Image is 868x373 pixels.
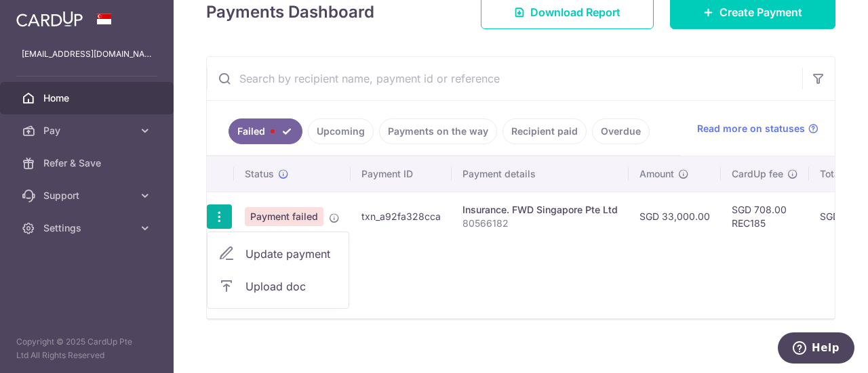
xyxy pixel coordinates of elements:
[592,118,650,144] a: Overdue
[820,167,865,181] span: Total amt.
[629,192,721,241] td: SGD 33,000.00
[16,11,83,27] img: CardUp
[43,156,133,170] span: Refer & Save
[777,332,854,366] iframe: Opens a widget where you can find more information
[697,122,818,135] a: Read more on statuses
[379,118,497,144] a: Payments on the way
[462,217,618,230] p: 80566182
[43,124,133,137] span: Pay
[229,118,302,144] a: Failed
[43,189,133,202] span: Support
[462,203,618,217] div: Insurance. FWD Singapore Pte Ltd
[452,156,629,192] th: Payment details
[697,122,805,135] span: Read more on statuses
[502,118,587,144] a: Recipient paid
[245,167,274,181] span: Status
[530,4,620,20] span: Download Report
[351,156,452,192] th: Payment ID
[207,57,802,100] input: Search by recipient name, payment id or reference
[732,167,783,181] span: CardUp fee
[721,192,809,241] td: SGD 708.00 REC185
[719,4,802,20] span: Create Payment
[22,47,152,61] p: [EMAIL_ADDRESS][DOMAIN_NAME]
[43,221,133,235] span: Settings
[308,118,374,144] a: Upcoming
[351,192,452,241] td: txn_a92fa328cca
[639,167,674,181] span: Amount
[43,91,133,105] span: Home
[245,207,323,226] span: Payment failed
